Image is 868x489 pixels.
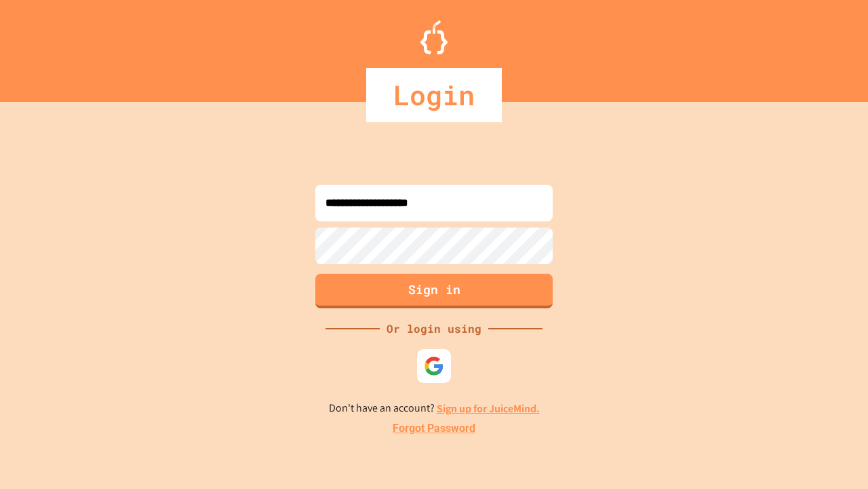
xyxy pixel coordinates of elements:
a: Forgot Password [393,420,475,437]
div: Login [366,68,502,122]
img: Logo.svg [420,20,448,54]
button: Sign in [315,274,553,308]
p: Don't have an account? [329,400,540,417]
img: google-icon.svg [424,356,444,376]
div: Or login using [380,321,488,337]
a: Sign up for JuiceMind. [437,401,540,416]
